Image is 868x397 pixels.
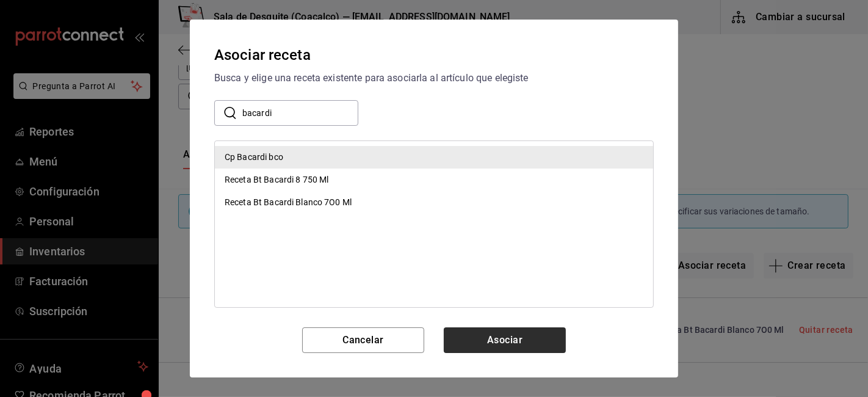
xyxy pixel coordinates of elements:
[215,146,653,169] div: Cp Bacardi bco
[214,71,654,86] div: Busca y elige una receta existente para asociarla al artículo que elegiste
[302,327,424,353] button: Cancelar
[225,196,352,209] div: Receta Bt Bacardi Blanco 7O0 Ml
[225,173,328,186] div: Receta Bt Bacardi 8 750 Ml
[215,191,653,214] div: Receta Bt Bacardi Blanco 7O0 Ml
[225,151,283,164] div: Cp Bacardi bco
[444,327,566,353] button: Asociar
[215,169,653,191] div: Receta Bt Bacardi 8 750 Ml
[242,101,358,125] input: Buscar nombre de receta
[214,44,654,66] div: Asociar receta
